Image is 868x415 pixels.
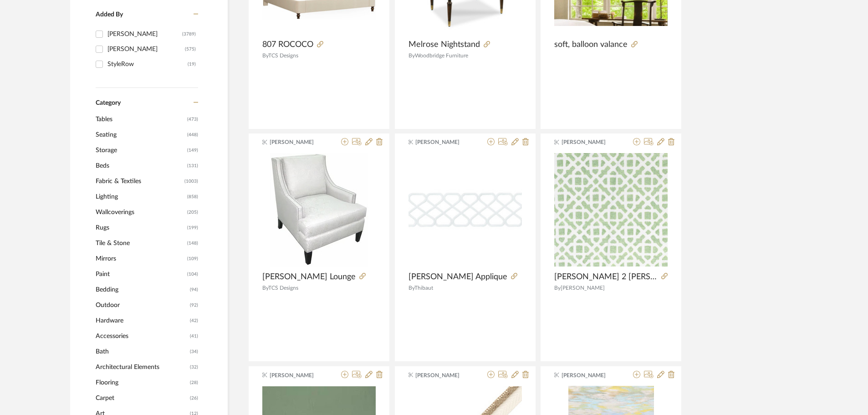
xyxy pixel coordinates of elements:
span: (131) [187,159,198,173]
span: 807 ROCOCO [262,40,313,50]
span: Storage [96,143,185,158]
span: Beds [96,158,185,174]
span: Lighting [96,189,185,205]
span: Category [96,99,121,107]
span: [PERSON_NAME] 2 [PERSON_NAME] [554,272,658,282]
span: [PERSON_NAME] [562,371,619,379]
span: Seating [96,127,185,143]
span: Paint [96,266,185,282]
span: (92) [190,298,198,313]
span: (858) [187,190,198,204]
div: [PERSON_NAME] [107,42,185,56]
span: (199) [187,220,198,235]
span: Mirrors [96,251,185,266]
span: (28) [190,375,198,390]
span: (149) [187,143,198,158]
div: (3789) [182,27,196,41]
span: [PERSON_NAME] [415,371,473,379]
span: (32) [190,360,198,374]
span: Wallcoverings [96,205,185,220]
span: Hardware [96,313,188,328]
span: (34) [190,344,198,359]
span: Rugs [96,220,185,236]
span: By [408,53,415,58]
span: TCS Designs [268,53,298,58]
span: Added By [96,11,123,18]
div: (19) [188,57,196,72]
span: (109) [187,251,198,266]
span: By [262,285,268,291]
span: Thibaut [414,285,433,291]
span: By [262,53,268,58]
span: (42) [190,313,198,328]
span: TCS Designs [268,285,298,291]
span: soft, balloon valance [554,40,628,50]
span: Accessories [96,328,188,344]
span: (26) [190,391,198,405]
div: (575) [185,42,196,56]
span: (104) [187,267,198,282]
span: Bath [96,344,188,359]
span: [PERSON_NAME] [270,371,327,379]
img: Harrison Lounge [270,153,368,267]
span: (448) [187,128,198,142]
span: By [408,285,414,291]
img: Karen 2 Dill [554,153,668,266]
span: (205) [187,205,198,220]
span: Tile & Stone [96,236,185,251]
span: (1003) [184,174,198,189]
span: [PERSON_NAME] [415,138,473,146]
span: Fabric & Textiles [96,174,182,189]
span: (148) [187,236,198,251]
span: [PERSON_NAME] Lounge [262,272,356,282]
span: Tables [96,112,185,127]
span: Outdoor [96,297,188,313]
span: (41) [190,329,198,343]
div: StyleRow [107,57,188,72]
span: (94) [190,282,198,297]
span: Flooring [96,375,188,390]
span: [PERSON_NAME] [561,285,605,291]
span: (473) [187,112,198,127]
span: [PERSON_NAME] [270,138,327,146]
span: Architectural Elements [96,359,188,375]
span: By [554,285,561,291]
span: Melrose Nightstand [408,40,480,50]
span: Bedding [96,282,188,297]
img: Ripley Applique [408,153,522,266]
span: [PERSON_NAME] Applique [408,272,507,282]
span: Carpet [96,390,188,406]
div: [PERSON_NAME] [107,27,182,41]
span: Woodbridge Furniture [415,53,468,58]
span: [PERSON_NAME] [562,138,619,146]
